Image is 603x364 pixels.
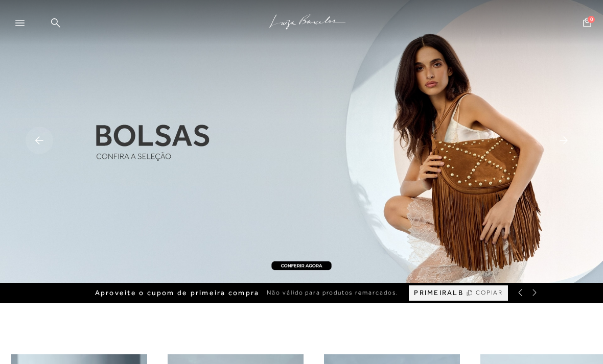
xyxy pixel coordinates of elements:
span: COPIAR [476,288,503,298]
span: PRIMEIRALB [414,288,463,297]
span: Não válido para produtos remarcados. [267,288,399,297]
span: 0 [588,16,595,23]
span: Aproveite o cupom de primeira compra [95,288,260,297]
button: 0 [580,17,594,31]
